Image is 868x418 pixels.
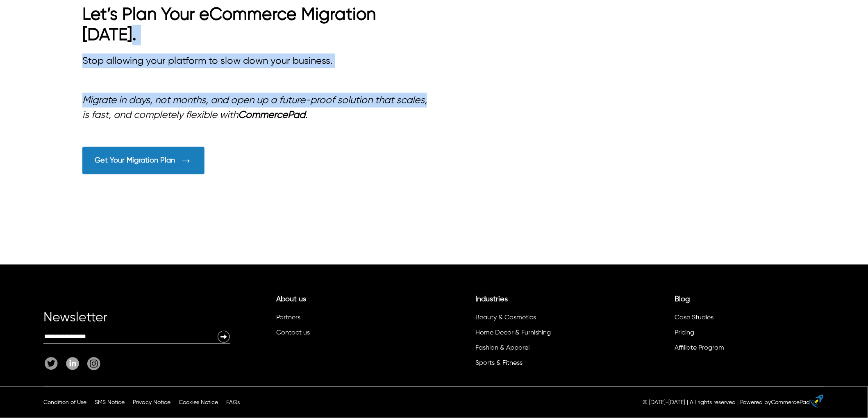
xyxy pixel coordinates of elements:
[45,357,58,370] img: Twitter
[276,296,306,303] a: About us
[83,357,100,371] a: Instagram
[179,400,218,405] a: Cookies Notice
[82,6,376,44] span: Let’s Plan Your eCommerce Migration [DATE].
[675,296,690,303] a: Blog
[276,315,300,321] a: Partners
[674,342,820,357] li: Affiliate Program
[741,398,810,407] div: Powered by
[82,147,434,174] a: Get Your Migration Plan
[133,400,170,405] a: Privacy Notice
[95,156,175,165] div: Get Your Migration Plan
[95,400,125,405] a: SMS Notice
[675,345,725,352] a: Affiliate Program
[476,345,530,352] a: Fashion & Apparel
[87,357,100,371] img: Instagram
[476,360,523,367] a: Sports & Fitness
[476,330,551,337] a: Home Decor & Furnishing
[475,342,621,357] li: Fashion & Apparel
[276,330,310,337] a: Contact us
[62,357,83,371] a: Linkedin
[217,330,230,343] img: Newsletter Submit
[475,312,621,327] li: Beauty & Cosmetics
[43,400,86,405] a: Condition of Use
[275,312,422,327] li: Partners
[82,56,333,66] span: Stop allowing your platform to slow down your business.
[738,398,739,407] div: |
[475,357,621,373] li: Sports & Fitness
[476,315,536,321] a: Beauty & Cosmetics
[475,327,621,342] li: Home Decor & Furnishing
[43,314,231,330] div: Newsletter
[476,296,508,303] a: Industries
[674,327,820,342] li: Pricing
[238,110,305,120] a: CommercePad
[771,400,810,405] a: CommercePad
[674,312,820,327] li: Case Studies
[643,398,736,407] p: © [DATE]-[DATE] | All rights reserved
[812,395,824,411] a: eCommerce builder by CommercePad
[811,395,824,408] img: eCommerce builder by CommercePad
[45,357,62,371] a: Twitter
[675,330,695,337] a: Pricing
[66,357,79,370] img: Linkedin
[675,315,714,321] a: Case Studies
[82,95,427,120] span: Migrate in days, not months, and open up a future-proof solution that scales, is fast, and comple...
[275,327,422,342] li: Contact us
[226,400,240,405] a: FAQs
[179,400,218,405] span: Cookies Policy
